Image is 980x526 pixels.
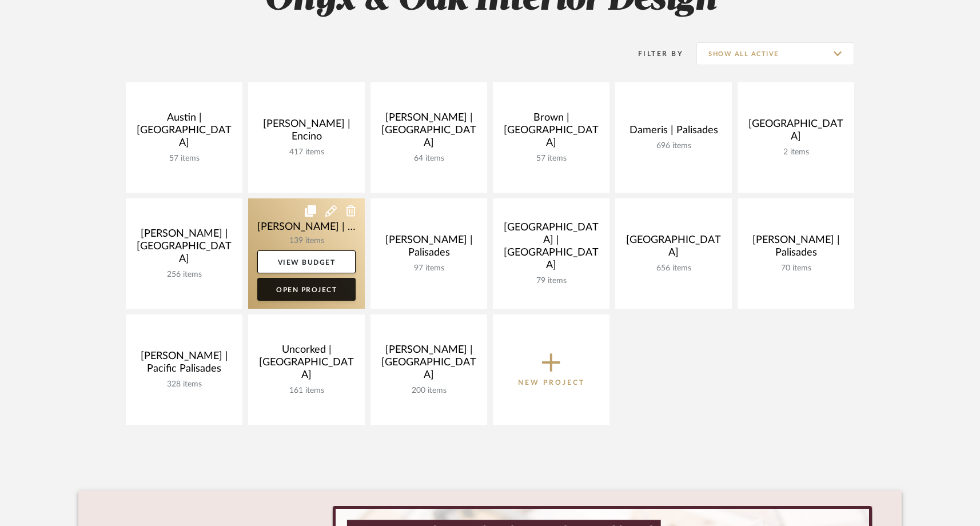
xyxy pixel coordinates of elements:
[747,264,845,273] div: 70 items
[257,250,356,273] a: View Budget
[518,377,585,388] p: New Project
[380,264,478,273] div: 97 items
[502,154,600,164] div: 57 items
[257,118,356,148] div: [PERSON_NAME] | Encino
[502,221,600,276] div: [GEOGRAPHIC_DATA] | [GEOGRAPHIC_DATA]
[380,386,478,396] div: 200 items
[380,234,478,264] div: [PERSON_NAME] | Palisades
[493,314,609,425] button: New Project
[747,148,845,157] div: 2 items
[257,148,356,157] div: 417 items
[624,124,723,141] div: Dameris | Palisades
[135,111,233,154] div: Austin | [GEOGRAPHIC_DATA]
[624,234,723,264] div: [GEOGRAPHIC_DATA]
[380,344,478,386] div: [PERSON_NAME] | [GEOGRAPHIC_DATA]
[135,350,233,380] div: [PERSON_NAME] | Pacific Palisades
[135,380,233,389] div: 328 items
[380,111,478,154] div: [PERSON_NAME] | [GEOGRAPHIC_DATA]
[257,278,356,301] a: Open Project
[502,276,600,286] div: 79 items
[747,118,845,148] div: [GEOGRAPHIC_DATA]
[257,386,356,396] div: 161 items
[624,141,723,151] div: 696 items
[135,228,233,270] div: [PERSON_NAME] | [GEOGRAPHIC_DATA]
[502,111,600,154] div: Brown | [GEOGRAPHIC_DATA]
[380,154,478,164] div: 64 items
[257,344,356,386] div: Uncorked | [GEOGRAPHIC_DATA]
[135,154,233,164] div: 57 items
[623,48,683,59] div: Filter By
[624,264,723,273] div: 656 items
[135,270,233,280] div: 256 items
[747,234,845,264] div: [PERSON_NAME] | Palisades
